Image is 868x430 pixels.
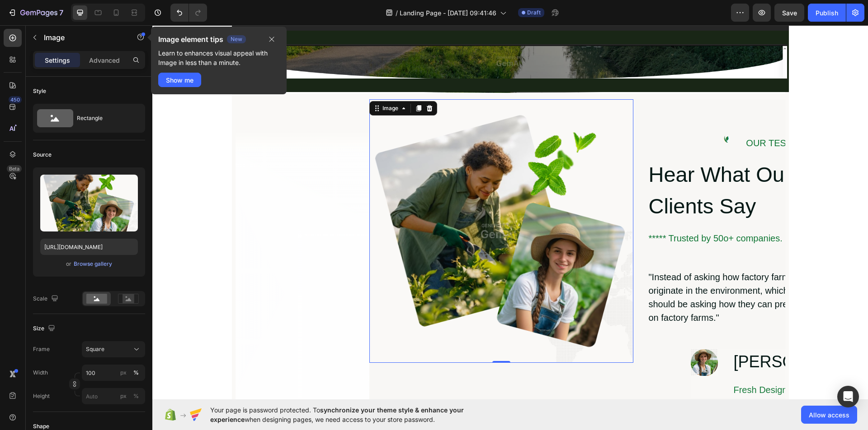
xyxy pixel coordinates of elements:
div: Image [228,79,248,87]
button: px [131,367,142,378]
img: Alt image [217,74,481,338]
button: % [118,391,129,402]
img: preview-image [40,175,138,231]
button: % [118,367,129,378]
span: Save [782,9,797,17]
span: Draft [527,9,541,17]
iframe: Design area [152,25,868,399]
div: ***** Trusted by 50o+ companies. [495,205,759,221]
div: Publish [816,8,838,18]
div: Size [33,323,57,335]
div: % [133,392,139,400]
button: Publish [808,4,846,22]
div: Source [33,151,52,159]
div: "Instead of asking how factory farms can prevent infections that originate in the environment, wh... [495,244,759,300]
input: px% [82,388,145,404]
div: Open Intercom Messenger [837,386,859,407]
div: Scale [33,293,60,305]
div: OUR TESTIMONIALS [593,110,683,125]
button: Allow access [801,406,857,424]
span: Allow access [809,410,849,420]
span: Square [86,345,104,353]
input: px% [82,365,145,381]
div: Beta [7,165,22,172]
p: Advanced [89,55,120,65]
label: Frame [33,345,50,353]
input: https://example.com/image.jpg [40,239,138,255]
span: or [66,259,71,269]
span: Landing Page - [DATE] 09:41:46 [400,8,496,18]
button: Square [82,341,145,357]
div: Fresh Design [580,357,716,372]
button: Browse gallery [73,259,113,268]
span: Your page is password protected. To when designing pages, we need access to your store password. [210,405,499,424]
div: px [120,392,127,400]
img: Alt image [538,324,566,351]
p: Settings [45,55,70,65]
p: Image [44,32,121,43]
span: synchronize your theme style & enhance your experience [210,406,464,423]
div: px [120,369,127,377]
h2: [PERSON_NAME] [580,324,716,350]
div: Background Image [83,67,633,421]
div: Overlay [83,67,633,421]
div: 450 [9,96,22,103]
div: Rectangle [77,108,132,129]
div: Browse gallery [74,260,112,268]
button: 7 [4,4,67,22]
h2: Hear What Our Global Clients Say [495,133,759,198]
button: px [131,391,142,402]
div: Style [33,87,46,95]
label: Height [33,392,50,400]
div: % [133,369,139,377]
button: Save [774,4,804,22]
div: Undo/Redo [170,4,207,22]
p: 7 [59,7,63,18]
span: / [396,8,398,18]
label: Width [33,369,48,377]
